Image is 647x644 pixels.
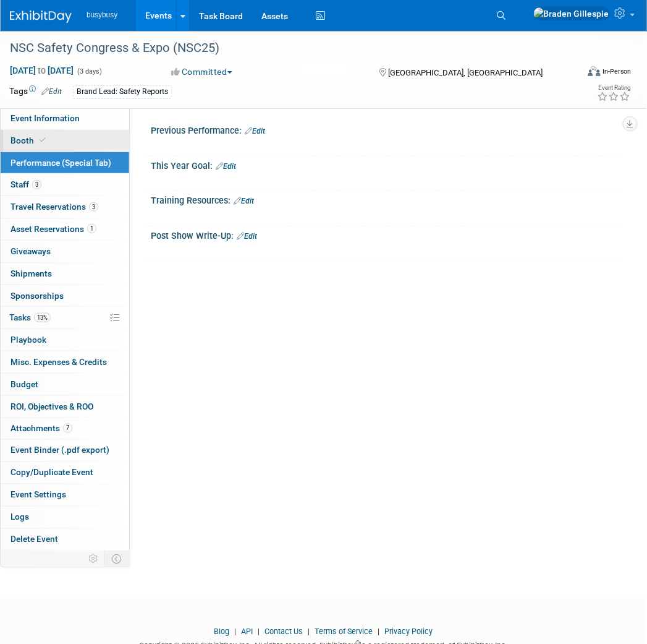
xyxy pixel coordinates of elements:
[104,551,130,567] td: Toggle Event Tabs
[315,627,373,637] a: Terms of Service
[1,307,129,328] a: Tasks13%
[11,379,38,389] span: Budget
[11,224,96,234] span: Asset Reservations
[1,396,129,418] a: ROI, Objectives & ROO
[245,127,265,135] a: Edit
[151,157,622,173] div: This Year Goal:
[533,7,610,20] img: Braden Gillespie
[32,180,41,189] span: 3
[11,179,41,189] span: Staff
[11,468,93,478] span: Copy/Duplicate Event
[11,445,109,455] span: Event Binder (.pdf export)
[1,418,129,440] a: Attachments7
[1,108,129,129] a: Event Information
[11,202,98,212] span: Travel Reservations
[1,130,129,152] a: Booth
[1,374,129,395] a: Budget
[11,535,58,544] span: Delete Event
[375,627,383,637] span: |
[11,113,80,123] span: Event Information
[40,137,46,144] i: Booth reservation complete
[242,627,253,637] a: API
[36,66,48,75] span: to
[588,66,601,76] img: Format-Inperson.png
[167,66,237,78] button: Committed
[73,85,172,98] div: Brand Lead: Safety Reports
[598,85,631,91] div: Event Rating
[536,64,632,83] div: Event Format
[10,11,72,23] img: ExhibitDay
[11,291,64,301] span: Sponsorships
[151,226,622,243] div: Post Show Write-Up:
[11,268,52,278] span: Shipments
[1,196,129,218] a: Travel Reservations3
[385,627,433,637] a: Privacy Policy
[11,490,66,500] span: Event Settings
[9,85,62,99] td: Tags
[1,241,129,262] a: Giveaways
[1,174,129,195] a: Staff3
[11,512,29,522] span: Logs
[1,529,129,551] a: Delete Event
[603,67,632,76] div: In-Person
[11,357,107,367] span: Misc. Expenses & Credits
[1,152,129,174] a: Performance (Special Tab)
[151,121,622,137] div: Previous Performance:
[216,162,236,171] a: Edit
[1,285,129,307] a: Sponsorships
[1,462,129,484] a: Copy/Duplicate Event
[237,232,257,241] a: Edit
[89,202,98,212] span: 3
[87,11,117,19] span: busybusy
[214,627,230,637] a: Blog
[1,440,129,462] a: Event Binder (.pdf export)
[265,627,303,637] a: Contact Us
[9,65,74,76] span: [DATE] [DATE]
[11,158,111,168] span: Performance (Special Tab)
[6,37,570,59] div: NSC Safety Congress & Expo (NSC25)
[34,313,51,322] span: 13%
[11,335,46,345] span: Playbook
[9,312,51,322] span: Tasks
[76,67,102,75] span: (3 days)
[151,191,622,207] div: Training Resources:
[234,197,254,205] a: Edit
[83,551,104,567] td: Personalize Event Tab Strip
[388,68,543,77] span: [GEOGRAPHIC_DATA], [GEOGRAPHIC_DATA]
[1,329,129,351] a: Playbook
[11,246,51,256] span: Giveaways
[63,424,72,433] span: 7
[232,627,240,637] span: |
[1,218,129,240] a: Asset Reservations1
[11,401,93,411] span: ROI, Objectives & ROO
[1,263,129,285] a: Shipments
[11,424,72,434] span: Attachments
[41,87,62,96] a: Edit
[255,627,263,637] span: |
[305,627,313,637] span: |
[11,135,48,145] span: Booth
[87,224,96,233] span: 1
[1,507,129,528] a: Logs
[1,484,129,506] a: Event Settings
[1,351,129,373] a: Misc. Expenses & Credits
